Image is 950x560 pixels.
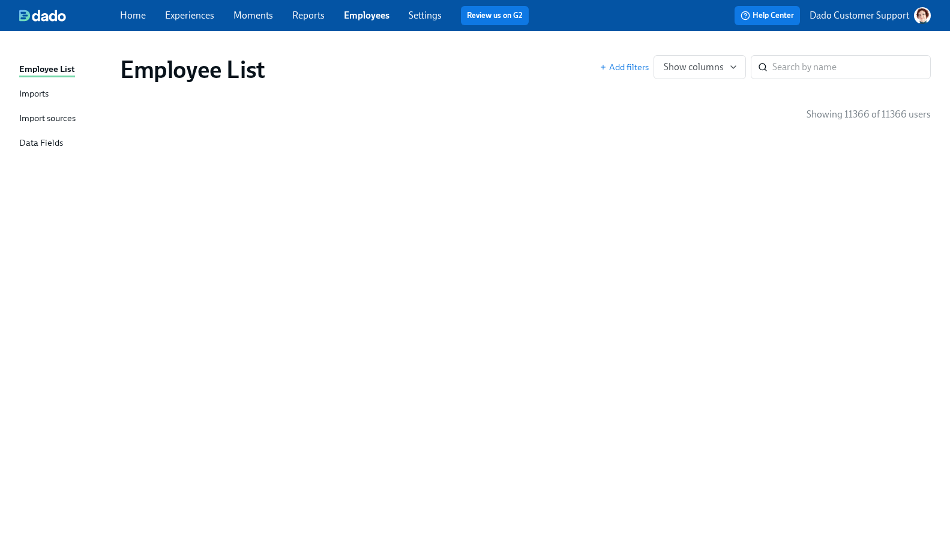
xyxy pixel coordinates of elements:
[467,10,523,22] a: Review us on G2
[19,10,120,22] a: dado
[409,10,442,21] a: Settings
[19,112,110,127] a: Import sources
[807,108,931,121] p: Showing 11366 of 11366 users
[19,87,110,102] a: Imports
[19,136,63,151] div: Data Fields
[233,10,273,21] a: Moments
[19,10,66,22] img: dado
[461,6,529,25] button: Review us on G2
[19,136,110,151] a: Data Fields
[19,87,49,102] div: Imports
[120,10,146,21] a: Home
[810,7,931,24] button: Dado Customer Support
[810,9,909,22] p: Dado Customer Support
[600,61,649,73] button: Add filters
[344,10,389,21] a: Employees
[292,10,325,21] a: Reports
[19,112,76,127] div: Import sources
[735,6,800,25] button: Help Center
[654,55,746,79] button: Show columns
[772,55,931,79] input: Search by name
[664,61,736,73] span: Show columns
[19,62,75,77] div: Employee List
[19,62,110,77] a: Employee List
[120,55,265,84] h1: Employee List
[741,10,794,22] span: Help Center
[165,10,214,21] a: Experiences
[914,7,931,24] img: AATXAJw-nxTkv1ws5kLOi-TQIsf862R-bs_0p3UQSuGH=s96-c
